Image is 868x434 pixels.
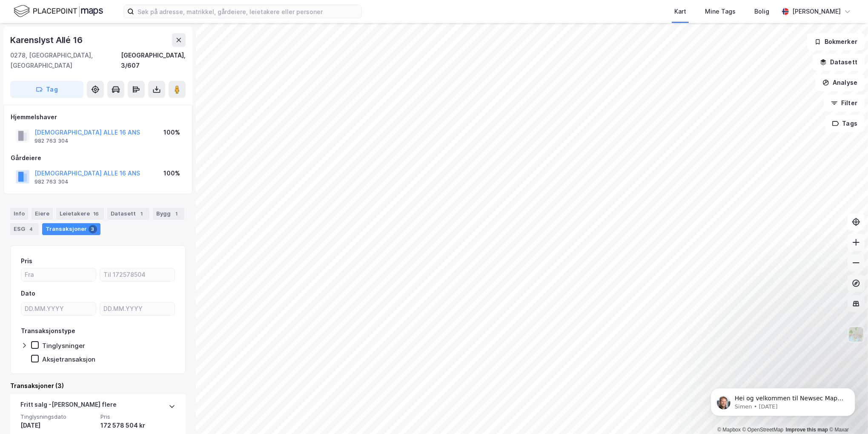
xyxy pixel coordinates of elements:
div: Transaksjoner [42,223,100,235]
div: Fritt salg - [PERSON_NAME] flere [20,400,117,413]
div: 100% [163,127,180,138]
input: DD.MM.YYYY [21,302,96,315]
div: Info [10,208,28,220]
input: DD.MM.YYYY [100,302,175,315]
div: Bygg [153,208,184,220]
div: ESG [10,223,39,235]
div: Karenslyst Allé 16 [10,33,84,47]
div: Transaksjoner (3) [10,381,186,391]
div: [DATE] [20,420,95,431]
div: Tinglysninger [42,342,85,350]
div: Dato [21,288,35,299]
div: Pris [21,256,32,266]
button: Filter [824,95,865,112]
a: OpenStreetMap [742,427,784,433]
div: 1 [172,210,181,218]
span: Tinglysningsdato [20,413,95,420]
button: Datasett [813,54,865,71]
div: [GEOGRAPHIC_DATA], 3/607 [121,50,186,71]
a: Mapbox [717,427,741,433]
div: Datasett [107,208,149,220]
span: Pris [100,413,175,420]
div: Gårdeiere [11,153,185,163]
button: Tags [825,115,865,132]
div: Aksjetransaksjon [42,355,95,363]
button: Bokmerker [807,33,865,50]
img: Z [848,326,864,342]
img: logo.f888ab2527a4732fd821a326f86c7f29.svg [14,4,103,19]
div: 16 [92,210,100,218]
div: Eiere [32,208,53,220]
div: 172 578 504 kr [100,420,175,431]
input: Søk på adresse, matrikkel, gårdeiere, leietakere eller personer [134,5,361,18]
div: 100% [163,168,180,178]
div: Kart [674,6,686,17]
iframe: Intercom notifications message [698,370,868,430]
div: Transaksjonstype [21,326,75,336]
div: Mine Tags [705,6,736,17]
div: 982 763 304 [34,178,69,185]
div: 982 763 304 [34,138,69,144]
div: 1 [138,210,146,218]
button: Tag [10,81,83,98]
div: Hjemmelshaver [11,112,185,122]
div: [PERSON_NAME] [792,6,841,17]
input: Fra [21,268,96,281]
div: 3 [89,225,97,233]
a: Improve this map [786,427,828,433]
div: Bolig [754,6,769,17]
div: Leietakere [56,208,104,220]
div: 4 [27,225,35,233]
div: 0278, [GEOGRAPHIC_DATA], [GEOGRAPHIC_DATA] [10,50,121,71]
button: Analyse [815,74,865,91]
input: Til 172578504 [100,268,175,281]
